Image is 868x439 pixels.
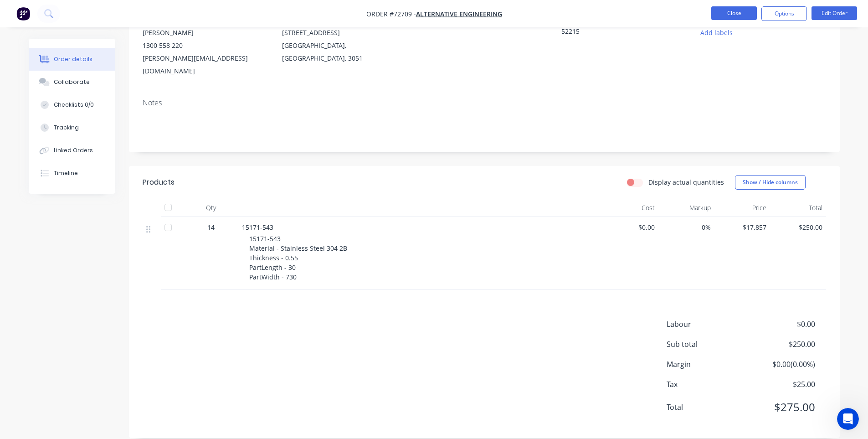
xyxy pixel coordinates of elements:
span: $0.00 [606,222,655,232]
button: Order details [29,48,115,71]
div: Linked Orders [54,146,93,155]
div: Qty [184,199,238,217]
div: Notes [143,98,826,107]
span: 15171-543 [242,223,273,232]
button: Close [711,6,757,20]
iframe: Intercom live chat [837,408,859,430]
button: Tracking [29,116,115,139]
div: [PERSON_NAME][EMAIL_ADDRESS][DOMAIN_NAME] [143,52,267,77]
div: Products [143,177,175,188]
span: 0% [662,222,711,232]
button: Show / Hide columns [735,175,806,190]
button: Linked Orders [29,139,115,162]
span: Labour [667,319,748,330]
div: Tracking [54,124,79,132]
div: Timeline [54,169,78,177]
button: Add labels [696,26,738,39]
span: 14 [207,222,215,232]
div: Total [770,199,826,217]
span: $25.00 [747,379,815,390]
span: Total [667,402,748,413]
div: Markup [658,199,714,217]
div: [STREET_ADDRESS][GEOGRAPHIC_DATA], [GEOGRAPHIC_DATA], 3051 [282,26,407,65]
div: Order details [54,55,92,63]
img: Factory [16,7,30,21]
span: $250.00 [774,222,822,232]
div: [PERSON_NAME] [143,26,267,39]
span: 15171-543 Material - Stainless Steel 304 2B Thickness - 0.55 PartLength - 30 PartWidth - 730 [249,234,347,281]
div: 52215 [561,26,675,39]
div: Cost [603,199,659,217]
div: [PERSON_NAME]1300 558 220[PERSON_NAME][EMAIL_ADDRESS][DOMAIN_NAME] [143,26,267,77]
div: 1300 558 220 [143,39,267,52]
button: Checklists 0/0 [29,93,115,116]
div: Collaborate [54,78,90,86]
div: Price [714,199,770,217]
a: Alternative Engineering [416,10,502,18]
label: Display actual quantities [648,177,724,187]
span: $0.00 ( 0.00 %) [747,359,815,370]
span: $0.00 [747,319,815,330]
span: Margin [667,359,748,370]
div: [STREET_ADDRESS] [282,26,407,39]
span: Order #72709 - [366,10,416,18]
div: Checklists 0/0 [54,101,94,109]
div: [GEOGRAPHIC_DATA], [GEOGRAPHIC_DATA], 3051 [282,39,407,65]
span: $17.857 [718,222,767,232]
button: Collaborate [29,71,115,93]
span: $275.00 [747,399,815,415]
span: Sub total [667,339,748,350]
span: Tax [667,379,748,390]
button: Edit Order [812,6,857,20]
button: Timeline [29,162,115,185]
span: $250.00 [747,339,815,350]
button: Options [761,6,807,21]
